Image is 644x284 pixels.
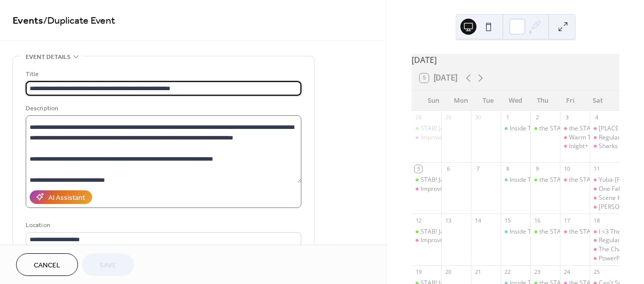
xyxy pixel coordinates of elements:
div: 14 [474,217,481,224]
div: 5 [415,165,422,173]
div: Sun [420,91,447,111]
div: 3 [563,114,571,121]
div: 30 [474,114,481,121]
div: the STAB! mic - Open Mic Comedy [530,228,560,236]
div: Sat [584,91,611,111]
div: the STAB! mic - Open Mic Comedy [530,176,560,184]
a: Events [13,11,43,31]
div: 7 [474,165,481,173]
div: Inside The Box - STAB!'s Online Community Game Night [501,228,530,236]
div: Regular Exclusive Blend - Improv Comedy Show [590,236,619,245]
div: Yuba-Sutter Improv Club Presents: "Catch A Killer" - An Improv Comedy Show [590,176,619,184]
div: STAB! Jam - Open Improv Jam [412,124,441,133]
div: 20 [444,268,452,276]
div: the STAB! show - Live Recording [560,124,590,133]
div: Improvivor: STAB! Island - An Improv Comedy Competition [421,133,583,142]
div: Fri [556,91,584,111]
div: 8 [504,165,511,173]
div: lolgbt+ Presents: Say YAS! - Drag Talk Salon & Kiki [560,142,590,151]
div: STAB! Jam - Open Improv Jam [421,228,503,236]
div: 9 [533,165,541,173]
div: Improvivor: STAB! Island - An Improv Comedy Competition [412,236,441,245]
div: 18 [593,217,600,224]
div: 11 [593,165,600,173]
div: Improvivor: STAB! Island - An Improv Comedy Competition [421,185,583,193]
div: 10 [563,165,571,173]
span: / Duplicate Event [43,11,115,31]
div: [DATE] [412,54,619,66]
div: 4 [593,114,600,121]
div: 23 [533,268,541,276]
div: Inside The Box - STAB!'s Online Community Game Night [501,124,530,133]
div: 19 [415,268,422,276]
div: STAB! Jam - Open Improv Jam [421,176,503,184]
div: Title [26,69,299,80]
div: 25 [593,268,600,276]
div: the STAB! mic - Open Mic Comedy [539,124,634,133]
div: the STAB! mic - Open Mic Comedy [539,176,634,184]
div: 29 [444,114,452,121]
div: 6 [444,165,452,173]
div: Tue [474,91,502,111]
div: AI Assistant [48,192,85,203]
div: 24 [563,268,571,276]
div: [PLACEHOLDER] - An Improv Comedy Show [590,124,619,133]
span: Cancel [34,260,60,271]
div: 12 [415,217,422,224]
div: STAB! Jam - Open Improv Jam [421,124,503,133]
div: One Fall Improv - A Wrestling Inspired Improv Comedy Show [590,185,619,193]
div: Improvivor: STAB! Island - An Improv Comedy Competition [421,236,583,245]
div: 15 [504,217,511,224]
div: Location [26,220,299,231]
div: Thu [529,91,556,111]
div: STAB! Jam - Open Improv Jam [412,228,441,236]
div: 17 [563,217,571,224]
div: 1 [504,114,511,121]
div: 28 [415,114,422,121]
div: Improvivor: STAB! Island - An Improv Comedy Competition [412,133,441,142]
div: Description [26,103,299,114]
div: the STAB! show - Live Recording [560,228,590,236]
button: Cancel [16,253,78,276]
div: the STAB! mic - Open Mic Comedy [530,124,560,133]
div: 21 [474,268,481,276]
div: 22 [504,268,511,276]
div: Warm Takes - An Improvised Stand-Up Show [560,133,590,142]
div: The Chafe - An Hour of Raw Stand-Up Bits [590,245,619,254]
div: Wed [502,91,529,111]
div: Regular Exclusive Blend - Improv Comedy Show [590,133,619,142]
div: Scene Kids - Improv Comedy Show [590,194,619,202]
div: 16 [533,217,541,224]
div: I <3 The Internet - Improv Comedy Show [590,228,619,236]
div: 2 [533,114,541,121]
div: Dear Abby WTF? - Live Comedy Podcast Recording [590,203,619,211]
div: 13 [444,217,452,224]
div: Improvivor: STAB! Island - An Improv Comedy Competition [412,185,441,193]
button: AI Assistant [30,190,92,204]
div: the STAB! mic - Open Mic Comedy [539,228,634,236]
div: Sharks Barksley - A Short Form Improv Comedy Show [590,142,619,151]
div: Mon [447,91,474,111]
span: Event details [26,52,70,62]
div: Inside The Box - STAB!'s Online Community Game Night [501,176,530,184]
div: STAB! Jam - Open Improv Jam [412,176,441,184]
div: PowerPlay - Improv Comedy Show [590,254,619,263]
div: the STAB! show - Live Recording [560,176,590,184]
